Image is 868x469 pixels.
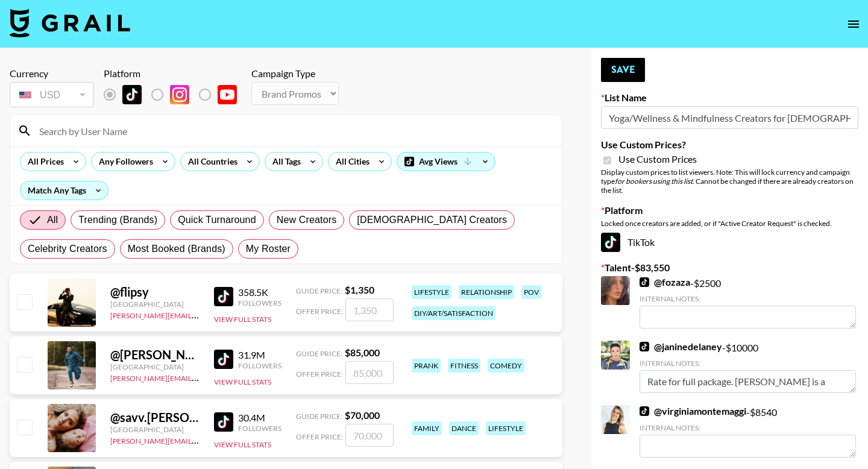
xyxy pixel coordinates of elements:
span: [DEMOGRAPHIC_DATA] Creators [357,213,507,227]
div: @ flipsy [110,285,200,300]
div: Internal Notes: [640,359,856,368]
span: Celebrity Creators [28,242,107,256]
div: List locked to TikTok. [104,82,247,107]
input: 85,000 [345,361,394,384]
a: [PERSON_NAME][EMAIL_ADDRESS][DOMAIN_NAME] [110,434,289,445]
div: USD [12,84,92,105]
div: [GEOGRAPHIC_DATA] [110,300,200,309]
img: Grail Talent [10,8,130,37]
span: All [47,213,58,227]
input: 1,350 [345,298,394,321]
div: All Tags [265,153,303,171]
div: Currency is locked to USD [10,80,94,110]
button: Save [601,58,645,82]
div: dance [449,421,479,435]
div: 30.4M [238,412,281,424]
div: Display custom prices to list viewers. Note: This will lock currency and campaign type . Cannot b... [601,168,858,195]
span: Guide Price: [296,349,342,358]
span: New Creators [277,213,337,227]
span: Quick Turnaround [178,213,256,227]
div: prank [412,359,441,373]
em: for bookers using this list [615,177,693,186]
button: View Full Stats [214,315,271,324]
div: lifestyle [412,285,451,299]
div: - $ 10000 [640,341,856,393]
div: Campaign Type [251,68,339,80]
div: - $ 8540 [640,405,856,458]
div: Internal Notes: [640,294,856,303]
div: All Cities [329,153,372,171]
img: TikTok [640,277,649,287]
span: My Roster [246,242,291,256]
div: Currency [10,68,94,80]
img: TikTok [601,233,620,252]
div: pov [521,285,541,299]
button: View Full Stats [214,377,271,386]
div: Any Followers [92,153,156,171]
img: TikTok [640,406,649,416]
div: Followers [238,361,281,370]
div: @ [PERSON_NAME].[PERSON_NAME] [110,347,200,362]
div: 358.5K [238,286,281,298]
strong: $ 85,000 [345,347,380,358]
div: comedy [488,359,524,373]
strong: $ 70,000 [345,409,380,421]
div: Avg Views [397,153,495,171]
div: relationship [459,285,514,299]
div: diy/art/satisfaction [412,306,495,320]
div: @ savv.[PERSON_NAME] [110,410,200,425]
img: YouTube [218,85,237,104]
label: Platform [601,204,858,216]
strong: $ 1,350 [345,284,374,295]
div: lifestyle [486,421,526,435]
a: [PERSON_NAME][EMAIL_ADDRESS][DOMAIN_NAME] [110,371,289,383]
label: List Name [601,92,858,104]
a: @virginiamontemaggi [640,405,746,417]
img: TikTok [122,85,142,104]
img: Instagram [170,85,189,104]
a: @fozaza [640,276,690,288]
label: Use Custom Prices? [601,139,858,151]
div: TikTok [601,233,858,252]
a: [PERSON_NAME][EMAIL_ADDRESS][DOMAIN_NAME] [110,309,289,320]
button: View Full Stats [214,440,271,449]
div: [GEOGRAPHIC_DATA] [110,425,200,434]
div: 31.9M [238,349,281,361]
span: Guide Price: [296,412,342,421]
img: TikTok [214,350,233,369]
label: Talent - $ 83,550 [601,262,858,274]
div: Followers [238,298,281,307]
div: Match Any Tags [20,181,108,200]
input: Search by User Name [32,121,555,140]
div: All Prices [20,153,66,171]
span: Most Booked (Brands) [128,242,225,256]
div: family [412,421,442,435]
img: TikTok [214,412,233,432]
span: Use Custom Prices [618,153,697,165]
div: All Countries [181,153,240,171]
div: [GEOGRAPHIC_DATA] [110,362,200,371]
div: fitness [448,359,480,373]
textarea: Rate for full package. [PERSON_NAME] is a fitness/wellness creator and would love to work on a pr... [640,370,856,393]
span: Guide Price: [296,286,342,295]
img: TikTok [214,287,233,306]
span: Offer Price: [296,432,343,441]
img: TikTok [640,342,649,351]
span: Trending (Brands) [78,213,157,227]
input: 70,000 [345,424,394,447]
button: open drawer [841,12,866,36]
span: Offer Price: [296,307,343,316]
div: Internal Notes: [640,423,856,432]
a: @janinedelaney [640,341,722,353]
div: - $ 2500 [640,276,856,329]
div: Platform [104,68,247,80]
span: Offer Price: [296,370,343,379]
div: Locked once creators are added, or if "Active Creator Request" is checked. [601,219,858,228]
div: Followers [238,424,281,433]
